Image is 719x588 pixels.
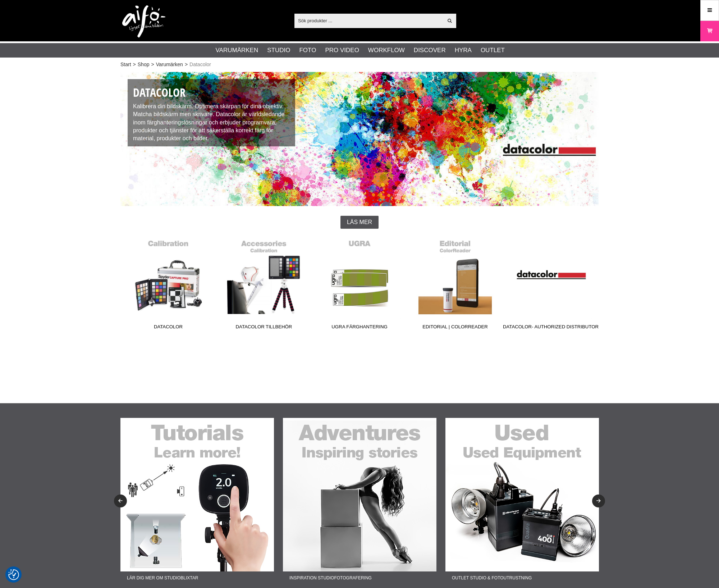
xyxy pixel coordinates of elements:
[120,418,274,571] img: Annons:22-01F banner-sidfot-tutorials.jpg
[347,219,372,225] span: Läs mer
[283,571,378,584] span: Inspiration Studiofotografering
[407,236,503,333] a: Editorial | ColorReader
[481,46,505,55] a: Outlet
[407,323,503,333] span: Editorial | ColorReader
[133,61,136,68] span: >
[267,46,290,55] a: Studio
[8,568,19,581] button: Samtyckesinställningar
[151,61,154,68] span: >
[120,571,205,584] span: Lär dig mer om studioblixtar
[455,46,472,55] a: Hyra
[138,61,150,68] a: Shop
[312,323,407,333] span: UGRA Färghantering
[445,418,599,584] a: Annons:22-03F banner-sidfot-used.jpgOutlet Studio & Fotoutrustning
[325,46,359,55] a: Pro Video
[120,418,274,584] a: Annons:22-01F banner-sidfot-tutorials.jpgLär dig mer om studioblixtar
[503,236,599,333] a: Datacolor- Authorized Distributor
[120,61,131,68] a: Start
[114,494,127,507] button: Previous
[294,15,443,26] input: Sök produkter ...
[414,46,446,55] a: Discover
[189,61,211,68] span: Datacolor
[156,61,183,68] a: Varumärken
[445,571,538,584] span: Outlet Studio & Fotoutrustning
[133,85,290,101] h1: Datacolor
[368,46,405,55] a: Workflow
[216,236,312,333] a: Datacolor Tillbehör
[299,46,316,55] a: Foto
[122,5,165,38] img: logo.png
[216,46,258,55] a: Varumärken
[120,323,216,333] span: Datacolor
[128,79,295,146] div: Kalibrera din bildskärm. Optimera skärpan för dina objektiv. Matcha bildskärm men skrivare. Datac...
[283,418,436,584] a: Annons:22-02F banner-sidfot-adventures.jpgInspiration Studiofotografering
[592,494,605,507] button: Next
[120,236,216,333] a: Datacolor
[312,236,407,333] a: UGRA Färghantering
[216,323,312,333] span: Datacolor Tillbehör
[503,323,599,333] span: Datacolor- Authorized Distributor
[445,418,599,571] img: Annons:22-03F banner-sidfot-used.jpg
[283,418,436,571] img: Annons:22-02F banner-sidfot-adventures.jpg
[120,72,599,206] img: Datacolor färghantering
[185,61,188,68] span: >
[8,569,19,580] img: Revisit consent button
